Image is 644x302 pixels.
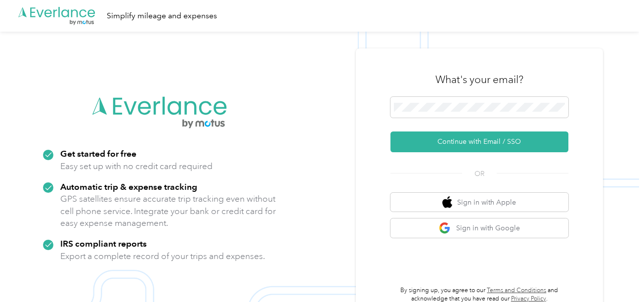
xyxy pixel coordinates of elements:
[60,193,276,229] p: GPS satellites ensure accurate trip tracking even without cell phone service. Integrate your bank...
[60,250,265,262] p: Export a complete record of your trips and expenses.
[60,160,213,173] p: Easy set up with no credit card required
[390,131,568,152] button: Continue with Email / SSO
[390,218,568,238] button: google logoSign in with Google
[439,222,451,234] img: google logo
[462,169,497,179] span: OR
[60,148,136,159] strong: Get started for free
[442,196,452,209] img: apple logo
[107,10,217,22] div: Simplify mileage and expenses
[60,181,197,192] strong: Automatic trip & expense tracking
[589,247,644,302] iframe: Everlance-gr Chat Button Frame
[60,238,147,249] strong: IRS compliant reports
[487,287,546,294] a: Terms and Conditions
[390,193,568,212] button: apple logoSign in with Apple
[435,73,523,86] h3: What's your email?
